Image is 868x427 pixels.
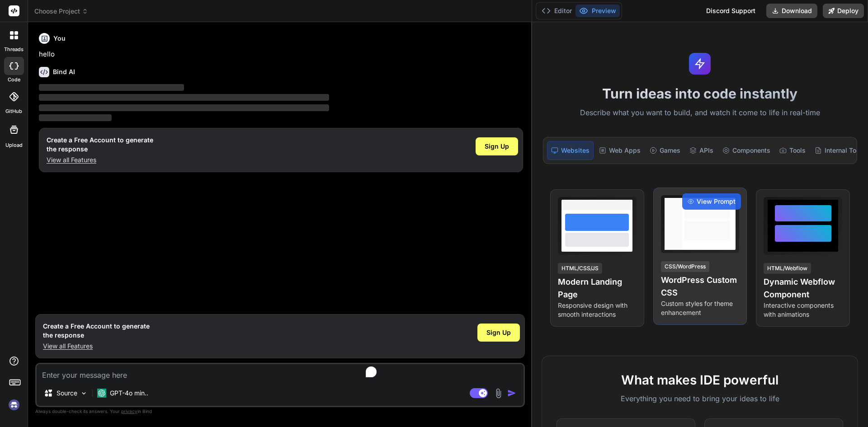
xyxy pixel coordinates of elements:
div: APIs [686,141,717,160]
div: Games [646,141,684,160]
p: GPT-4o min.. [110,389,148,398]
label: code [8,76,20,84]
h1: Create a Free Account to generate the response [47,136,153,154]
div: HTML/CSS/JS [558,263,602,274]
div: Discord Support [701,4,761,18]
span: ‌ [39,94,329,101]
span: ‌ [39,84,184,91]
h1: Create a Free Account to generate the response [43,322,150,340]
div: Tools [776,141,809,160]
p: View all Features [43,342,150,351]
h4: WordPress Custom CSS [661,274,740,299]
span: Sign Up [485,142,509,151]
h6: Bind AI [53,67,75,76]
img: icon [507,389,516,398]
div: Components [719,141,774,160]
span: Sign Up [486,328,511,337]
div: Websites [547,141,594,160]
p: hello [39,49,523,60]
p: Source [57,389,77,398]
span: privacy [121,408,137,414]
p: Responsive design with smooth interactions [558,301,637,319]
img: Pick Models [80,389,88,397]
h6: You [53,34,66,43]
button: Download [766,4,817,18]
span: ‌ [39,104,329,111]
h4: Modern Landing Page [558,276,637,301]
span: ‌ [39,114,112,121]
img: attachment [493,388,504,399]
img: signin [6,397,22,413]
button: Deploy [823,4,864,18]
p: Always double-check its answers. Your in Bind [35,407,525,416]
button: Preview [576,5,620,17]
p: Describe what you want to build, and watch it come to life in real-time [538,107,863,119]
div: HTML/Webflow [764,263,811,274]
label: Upload [5,141,23,149]
img: GPT-4o mini [97,389,106,398]
div: CSS/WordPress [661,261,709,272]
span: Choose Project [34,7,88,16]
p: Custom styles for theme enhancement [661,299,740,317]
span: View Prompt [697,197,736,206]
label: threads [4,46,24,53]
p: View all Features [47,155,153,164]
label: GitHub [5,108,22,115]
h4: Dynamic Webflow Component [764,276,842,301]
h1: Turn ideas into code instantly [538,85,863,102]
button: Editor [538,5,576,17]
div: Web Apps [595,141,644,160]
p: Everything you need to bring your ideas to life [557,393,843,404]
textarea: To enrich screen reader interactions, please activate Accessibility in Grammarly extension settings [37,364,524,380]
p: Interactive components with animations [764,301,842,319]
h2: What makes IDE powerful [557,371,843,389]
